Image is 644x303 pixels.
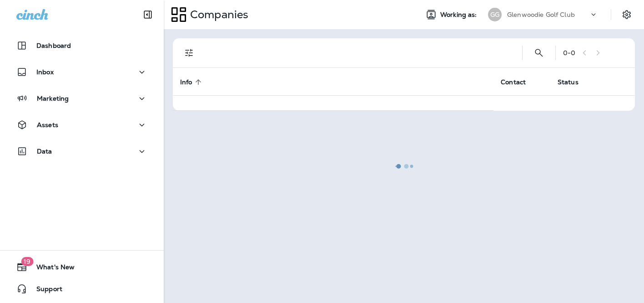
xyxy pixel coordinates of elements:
button: Assets [9,116,155,134]
span: What's New [27,263,75,274]
button: Dashboard [9,36,155,55]
p: Glenwoodie Golf Club [507,11,575,18]
p: Marketing [37,95,69,102]
p: Assets [37,121,58,128]
p: Data [37,148,52,155]
button: Support [9,280,155,298]
div: GG [488,8,502,21]
span: Working as: [440,11,479,19]
button: 19What's New [9,258,155,276]
button: Data [9,142,155,160]
p: Inbox [36,68,54,76]
span: 19 [21,257,33,266]
button: Inbox [9,63,155,81]
p: Companies [186,8,248,21]
button: Collapse Sidebar [135,5,161,24]
button: Settings [619,6,635,23]
button: Marketing [9,89,155,108]
span: Support [27,285,62,296]
p: Dashboard [36,42,71,49]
